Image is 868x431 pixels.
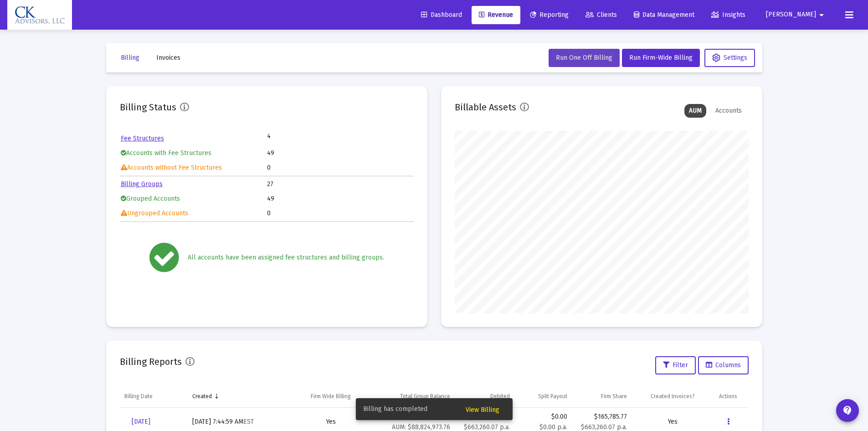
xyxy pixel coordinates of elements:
img: Dashboard [14,6,65,24]
td: Grouped Accounts [121,192,267,206]
span: Run Firm-Wide Billing [629,54,693,62]
span: Dashboard [421,11,462,19]
td: Accounts with Fee Structures [121,146,267,160]
td: Column Created Invoices? [632,385,715,407]
h2: Billable Assets [455,100,516,114]
td: 4 [267,132,340,141]
a: Insights [704,6,753,24]
div: Yes [295,417,367,426]
div: AUM [684,104,706,118]
small: EST [243,418,254,426]
a: Dashboard [414,6,469,24]
button: Billing [113,49,147,67]
span: Billing [121,54,139,62]
h2: Billing Reports [120,354,182,369]
h2: Billing Status [120,100,176,114]
td: Ungrouped Accounts [121,207,267,220]
mat-icon: contact_support [842,405,853,416]
div: Yes [636,417,710,426]
div: Billing Date [124,393,153,400]
button: Filter [655,356,696,374]
td: Column Actions [714,385,748,407]
span: Clients [586,11,617,19]
div: All accounts have been assigned fee structures and billing groups. [188,253,384,262]
small: $663,260.07 p.a. [581,423,627,431]
td: Column Total Group Balance [372,385,455,407]
div: Created Invoices? [651,393,695,400]
div: $165,785.77 [576,412,627,421]
a: Data Management [627,6,702,24]
span: Insights [711,11,745,19]
td: 49 [267,146,413,160]
mat-icon: arrow_drop_down [816,6,827,24]
div: Created [192,393,212,400]
button: Settings [704,49,755,67]
span: Invoices [156,54,180,62]
div: [DATE] 7:44:59 AM [192,417,285,426]
td: 0 [267,207,413,220]
span: Run One Off Billing [556,54,612,62]
a: Revenue [472,6,520,24]
span: Filter [663,361,688,369]
span: Settings [712,54,747,62]
div: Accounts [711,104,746,118]
td: Column Firm Wide Billing [290,385,372,407]
td: Column Billing Date [120,385,188,407]
td: 0 [267,161,413,175]
div: Actions [719,393,737,400]
a: Fee Structures [121,135,164,142]
span: [PERSON_NAME] [766,11,816,19]
div: Firm Wide Billing [311,393,351,400]
button: [PERSON_NAME] [755,5,838,24]
td: Column Split Payout [514,385,571,407]
span: Columns [706,361,741,369]
button: Run One Off Billing [549,49,620,67]
span: [DATE] [132,418,150,426]
td: Column Created [188,385,290,407]
a: Reporting [523,6,576,24]
td: 27 [267,177,413,191]
td: 49 [267,192,413,206]
button: Columns [698,356,749,374]
td: Column Firm Share [572,385,632,407]
button: View Billing [458,401,507,417]
div: Split Payout [538,393,567,400]
button: Invoices [149,49,188,67]
a: [DATE] [124,413,158,431]
small: $0.00 p.a. [539,423,567,431]
span: Reporting [530,11,569,19]
td: Accounts without Fee Structures [121,161,267,175]
span: View Billing [466,406,499,414]
button: Run Firm-Wide Billing [622,49,700,67]
a: Clients [578,6,624,24]
td: Column Debited [455,385,514,407]
a: Billing Groups [121,180,163,188]
span: Billing has completed [363,405,427,414]
span: Data Management [634,11,694,19]
div: Firm Share [601,393,627,400]
span: Revenue [479,11,513,19]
